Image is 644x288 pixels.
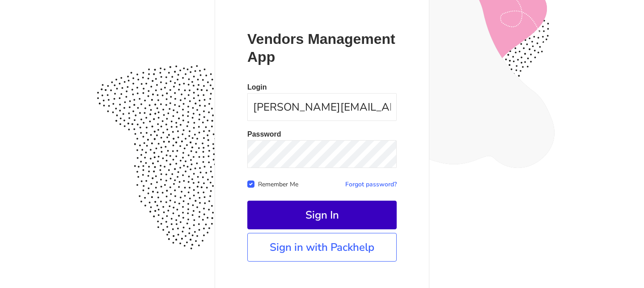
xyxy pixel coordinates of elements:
p: Login [247,84,397,91]
button: Sign In [247,201,397,229]
a: Sign in with Packhelp [247,233,397,262]
p: Vendors Management App [247,30,397,66]
input: Your e-mail address [247,93,397,121]
label: Remember Me [258,179,298,189]
p: Password [247,131,397,138]
a: Forgot password? [345,180,397,189]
